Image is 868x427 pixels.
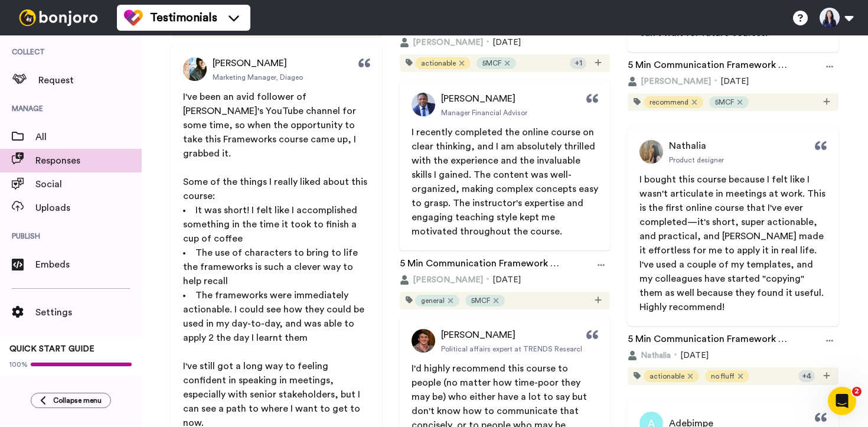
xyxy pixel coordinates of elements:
[183,57,207,81] img: Profile Picture
[413,274,483,286] span: [PERSON_NAME]
[650,97,688,107] span: recommend
[441,344,628,354] span: Political affairs expert at TRENDS Research and Advisory
[412,329,435,353] img: Profile Picture
[421,296,445,305] span: general
[669,139,706,153] span: Nathalia
[852,387,862,396] span: 2
[798,370,815,382] div: + 4
[183,92,358,158] span: I've been an avid follower of [PERSON_NAME]'s YouTube channel for some time, so when the opportun...
[641,76,711,87] span: [PERSON_NAME]
[124,8,143,27] img: tm-color.svg
[639,175,828,312] span: I bought this course because I felt like I wasn't articulate in meetings at work. This is the fir...
[400,37,611,48] div: [DATE]
[628,58,788,76] a: 5 Min Communication Framework Testimonial
[183,177,370,201] span: Some of the things I really liked about this course:
[628,332,788,350] a: 5 Min Communication Framework Testimonial
[400,256,560,274] a: 5 Min Communication Framework Testimonial
[400,274,611,286] div: [DATE]
[441,92,515,106] span: [PERSON_NAME]
[400,274,483,286] button: [PERSON_NAME]
[441,328,515,342] span: [PERSON_NAME]
[570,57,586,69] div: + 1
[213,56,287,70] span: [PERSON_NAME]
[31,393,111,408] button: Collapse menu
[183,291,367,343] span: The frameworks were immediately actionable. I could see how they could be used in my day-to-day, ...
[35,257,142,272] span: Embeds
[441,108,527,118] span: Manager Financial Advisor
[412,93,435,116] img: Profile Picture
[9,345,94,353] span: QUICK START GUIDE
[628,76,711,87] button: [PERSON_NAME]
[650,371,684,381] span: actionable
[628,350,838,361] div: [DATE]
[471,296,490,305] span: 5MCF
[413,37,483,48] span: [PERSON_NAME]
[35,201,142,215] span: Uploads
[711,371,735,381] span: no fluff
[421,58,456,68] span: actionable
[400,37,483,48] button: [PERSON_NAME]
[641,350,671,361] span: Nathalia
[412,128,601,236] span: I recently completed the online course on clear thinking, and I am absolutely thrilled with the e...
[715,97,734,107] span: 5MCF
[9,360,28,369] span: 100%
[38,73,142,87] span: Request
[213,73,303,82] span: Marketing Manager, Diageo
[35,154,142,168] span: Responses
[35,130,142,144] span: All
[639,140,663,164] img: Profile Picture
[150,9,217,26] span: Testimonials
[482,58,501,68] span: 5MCF
[628,76,838,87] div: [DATE]
[828,387,856,415] iframe: Intercom live chat
[183,248,360,286] span: The use of characters to bring to life the frameworks is such a clever way to help recall
[669,155,724,165] span: Product designer
[53,396,102,405] span: Collapse menu
[35,177,142,191] span: Social
[35,305,142,320] span: Settings
[183,206,360,243] span: It was short! I felt like I accomplished something in the time it took to finish a cup of coffee
[628,350,671,361] button: Nathalia
[14,9,103,26] img: bj-logo-header-white.svg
